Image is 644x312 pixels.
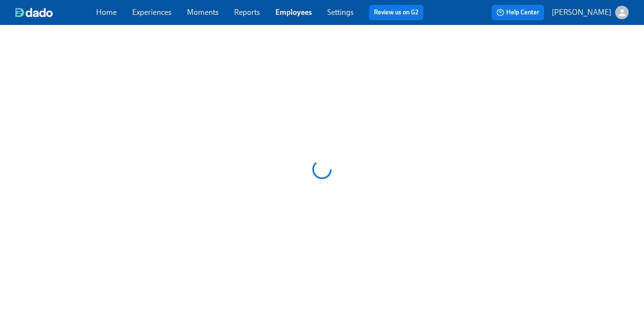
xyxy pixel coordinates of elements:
a: dado [15,8,96,17]
span: Help Center [496,8,539,17]
p: [PERSON_NAME] [552,7,611,18]
a: Employees [275,8,312,17]
a: Settings [327,8,354,17]
button: Review us on G2 [369,5,423,20]
button: [PERSON_NAME] [552,6,629,19]
a: Reports [234,8,260,17]
a: Experiences [132,8,172,17]
img: dado [15,8,53,17]
button: Help Center [492,5,544,20]
a: Moments [187,8,219,17]
a: Home [96,8,117,17]
a: Review us on G2 [374,8,419,17]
